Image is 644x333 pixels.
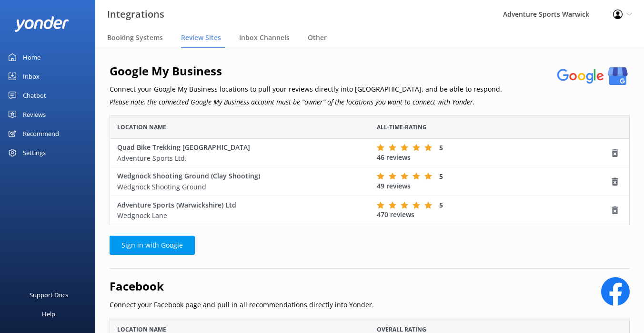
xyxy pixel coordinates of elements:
[23,48,40,67] div: Home
[439,172,443,181] span: 5
[110,62,502,80] h2: Google My Business
[439,143,443,152] span: 5
[110,84,502,94] p: Connect your Google My Business locations to pull your reviews directly into [GEOGRAPHIC_DATA], a...
[23,67,40,86] div: Inbox
[107,7,164,22] h3: Integrations
[23,124,59,143] div: Recommend
[110,139,630,225] div: grid
[377,172,610,191] div: 49 reviews
[42,304,55,323] div: Help
[23,105,46,124] div: Reviews
[239,33,290,42] span: Inbox Channels
[439,200,443,209] span: 5
[110,277,374,295] h2: Facebook
[117,210,362,221] p: Wedgnock Lane
[117,142,362,164] div: Quad Bike Trekking [GEOGRAPHIC_DATA]
[110,97,475,106] i: Please note, the connected Google My Business account must be “owner” of the locations you want t...
[117,171,362,192] div: Wedgnock Shooting Ground (Clay Shooting)
[107,33,163,42] span: Booking Systems
[14,16,69,32] img: yonder-white-logo.png
[117,200,362,221] div: Adventure Sports (Warwickshire) Ltd
[377,143,610,163] div: 46 reviews
[181,33,221,42] span: Review Sites
[110,236,195,255] a: Sign in with Google
[117,153,362,164] p: Adventure Sports Ltd.
[30,285,68,304] div: Support Docs
[377,123,427,132] span: All-time-rating
[377,200,610,220] div: 470 reviews
[117,123,166,132] span: Location Name
[23,86,46,105] div: Chatbot
[117,182,362,192] p: Wedgnock Shooting Ground
[308,33,327,42] span: Other
[110,300,374,310] p: Connect your Facebook page and pull in all recommendations directly into Yonder.
[23,143,46,162] div: Settings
